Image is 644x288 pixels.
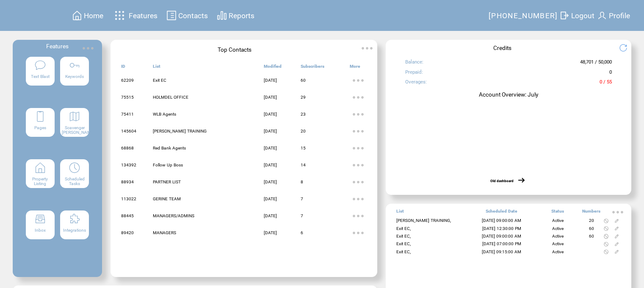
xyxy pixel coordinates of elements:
[482,234,521,238] span: [DATE] 09:00:00 AM
[264,180,277,184] span: [DATE]
[301,129,306,133] span: 20
[153,95,188,100] span: HOLMDEL OFFICE
[60,210,89,256] a: Integrations
[166,10,177,21] img: contacts.svg
[80,40,97,57] img: ellypsis.svg
[482,226,521,231] span: [DATE] 12:30:00 PM
[396,218,451,223] span: [PERSON_NAME] TRAINING,
[301,146,306,150] span: 15
[552,241,564,246] span: Active
[32,177,48,186] span: Property Listing
[153,163,183,167] span: Follow Up Boss
[121,112,134,116] span: 75411
[69,111,80,122] img: scavenger.svg
[580,59,612,69] span: 48,701 / 50,000
[604,234,608,238] img: notallowed.svg
[34,125,46,130] span: Pages
[350,106,367,123] img: ellypsis.svg
[301,78,306,83] span: 60
[264,129,277,133] span: [DATE]
[396,209,404,217] span: List
[350,208,367,224] img: ellypsis.svg
[609,11,630,20] span: Profile
[350,89,367,106] img: ellypsis.svg
[405,69,423,79] span: Prepaid:
[34,59,46,71] img: text-blast.svg
[350,157,367,174] img: ellypsis.svg
[264,197,277,201] span: [DATE]
[65,74,84,79] span: Keywords
[552,226,564,231] span: Active
[121,180,134,184] span: 88934
[350,72,367,89] img: ellypsis.svg
[121,213,134,218] span: 88445
[26,210,55,256] a: Inbox
[121,78,134,83] span: 62209
[596,9,631,22] a: Profile
[121,95,134,100] span: 75515
[216,9,256,22] a: Reports
[60,57,89,102] a: Keywords
[619,44,634,52] img: refresh.png
[264,146,277,150] span: [DATE]
[69,162,80,174] img: scheduled-tasks.svg
[46,43,69,50] span: Features
[65,177,85,186] span: Scheduled Tasks
[153,230,176,235] span: MANAGERS
[69,213,80,225] img: integrations.svg
[121,230,134,235] span: 89420
[589,234,594,238] span: 60
[614,249,619,254] img: edit.svg
[153,213,194,218] span: MANAGERS/ADMINS
[350,174,367,191] img: ellypsis.svg
[112,8,127,22] img: features.svg
[482,218,521,223] span: [DATE] 09:00:00 AM
[301,197,303,201] span: 7
[218,46,252,53] span: Top Contacts
[121,197,136,201] span: 113022
[350,64,360,72] span: More
[301,95,306,100] span: 29
[62,125,95,135] span: Scavenger [PERSON_NAME]
[165,9,209,22] a: Contacts
[493,44,511,51] span: Credits
[486,209,517,217] span: Scheduled Date
[121,129,136,133] span: 145604
[396,249,411,254] span: Exit EC,
[111,7,159,24] a: Features
[264,78,277,83] span: [DATE]
[301,180,303,184] span: 8
[301,112,306,116] span: 23
[604,226,608,231] img: notallowed.svg
[153,112,176,116] span: WLB Agents
[35,228,46,233] span: Inbox
[26,57,55,102] a: Text Blast
[60,159,89,205] a: Scheduled Tasks
[129,11,158,20] span: Features
[264,95,277,100] span: [DATE]
[153,78,166,83] span: Exit EC
[552,234,564,238] span: Active
[359,40,376,57] img: ellypsis.svg
[153,180,181,184] span: PARTNER LIST
[600,79,612,89] span: 0 / 55
[597,10,607,21] img: profile.svg
[84,11,103,20] span: Home
[121,163,136,167] span: 134392
[614,234,619,238] img: edit.svg
[559,10,569,21] img: exit.svg
[178,11,208,20] span: Contacts
[604,242,608,246] img: notallowed.svg
[26,108,55,154] a: Pages
[609,204,626,221] img: ellypsis.svg
[396,226,411,231] span: Exit EC,
[350,224,367,241] img: ellypsis.svg
[34,162,46,174] img: property-listing.svg
[153,129,207,133] span: [PERSON_NAME] TRAINING
[350,123,367,140] img: ellypsis.svg
[264,230,277,235] span: [DATE]
[301,163,306,167] span: 14
[396,241,411,246] span: Exit EC,
[614,226,619,231] img: edit.svg
[217,10,227,21] img: chart.svg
